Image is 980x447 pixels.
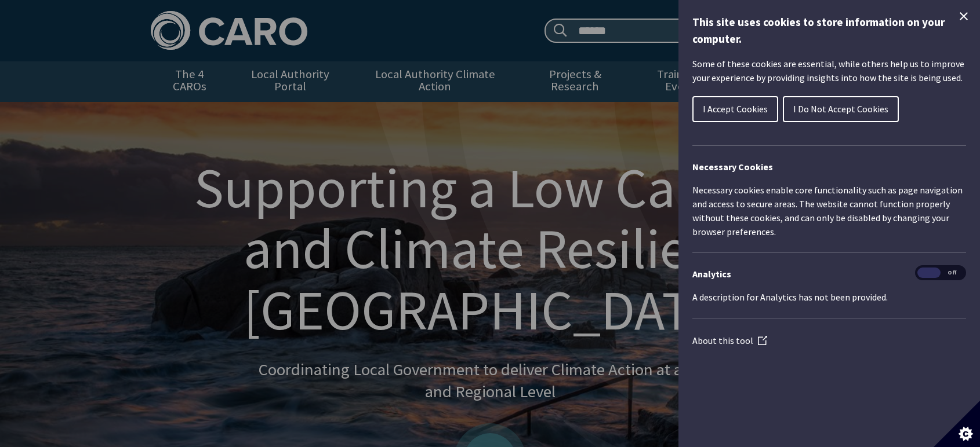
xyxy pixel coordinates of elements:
a: About this tool [692,335,767,346]
p: Some of these cookies are essential, while others help us to improve your experience by providing... [692,57,966,85]
h1: This site uses cookies to store information on your computer. [692,14,966,47]
button: Close Cookie Control [957,9,971,23]
p: A description for Analytics has not been provided. [692,290,966,304]
button: Set cookie preferences [934,401,980,447]
span: On [917,268,941,279]
span: I Do Not Accept Cookies [793,103,888,115]
h3: Analytics [692,267,966,281]
span: I Accept Cookies [703,103,768,115]
span: Off [941,268,964,279]
h2: Necessary Cookies [692,160,966,174]
button: I Do Not Accept Cookies [783,96,899,122]
button: I Accept Cookies [692,96,778,122]
p: Necessary cookies enable core functionality such as page navigation and access to secure areas. T... [692,183,966,239]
